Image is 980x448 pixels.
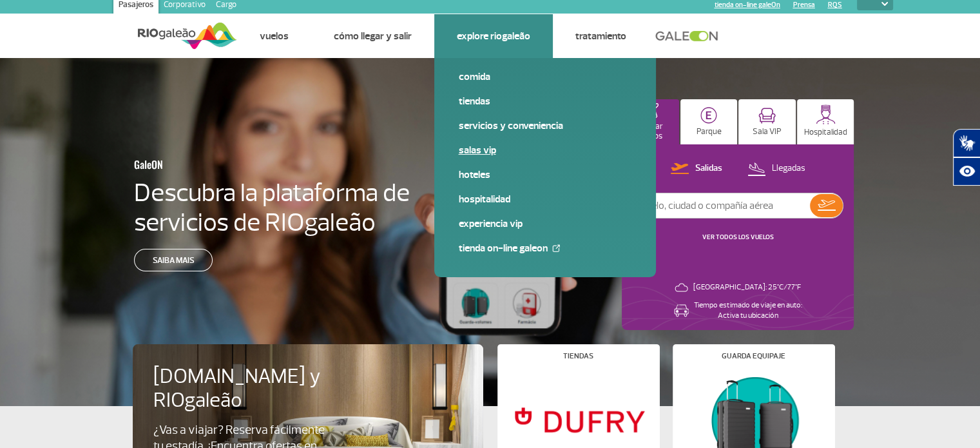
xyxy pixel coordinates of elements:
a: Prensa [793,1,815,9]
h4: [DOMAIN_NAME] y RIOgaleão [153,365,358,413]
a: RQS [828,1,842,9]
button: VER TODOS LOS VUELOS [698,232,778,242]
button: Salidas [667,161,726,177]
img: External Link Icon [552,244,560,252]
p: Salidas [695,162,722,175]
p: Tiempo estimado de viaje en auto: Activa tu ubicación [694,300,802,321]
p: Sala VIP [753,127,782,137]
p: Hospitalidad [804,128,847,137]
a: Tratamiento [575,30,626,43]
a: tienda on-line galeOn [459,241,631,255]
p: Llegadas [772,162,805,175]
a: Tiendas [459,94,631,108]
button: Sala VIP [738,99,796,144]
h4: Tiendas [563,353,593,360]
h4: Descubra la plataforma de servicios de RIOgaleão [134,178,412,237]
button: Llegadas [744,161,809,177]
div: Plugin de acessibilidade da Hand Talk. [953,129,980,186]
a: Salas VIP [459,143,631,157]
img: vipRoom.svg [758,108,776,124]
h4: Guarda equipaje [722,353,785,360]
a: Experiencia VIP [459,217,631,231]
a: tienda on-line galeOn [715,1,780,9]
a: Servicios y Conveniencia [459,119,631,133]
img: hospitality.svg [816,104,836,124]
button: Parque [680,99,738,144]
p: Parque [697,127,722,137]
a: Hospitalidad [459,192,631,206]
button: Abrir tradutor de língua de sinais. [953,129,980,157]
a: Hoteles [459,168,631,182]
img: carParkingHome.svg [700,107,717,124]
a: Saiba mais [134,249,213,271]
a: VER TODOS LOS VUELOS [702,233,774,241]
input: Vuelo, ciudad o compañía aérea [633,193,810,218]
h3: GaleON [134,151,349,178]
button: Hospitalidad [797,99,854,144]
p: [GEOGRAPHIC_DATA]: 25°C/77°F [693,282,801,293]
button: Abrir recursos assistivos. [953,157,980,186]
a: Explore RIOgaleão [457,30,530,43]
a: Comida [459,70,631,84]
a: Vuelos [260,30,289,43]
a: Cómo llegar y salir [334,30,412,43]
